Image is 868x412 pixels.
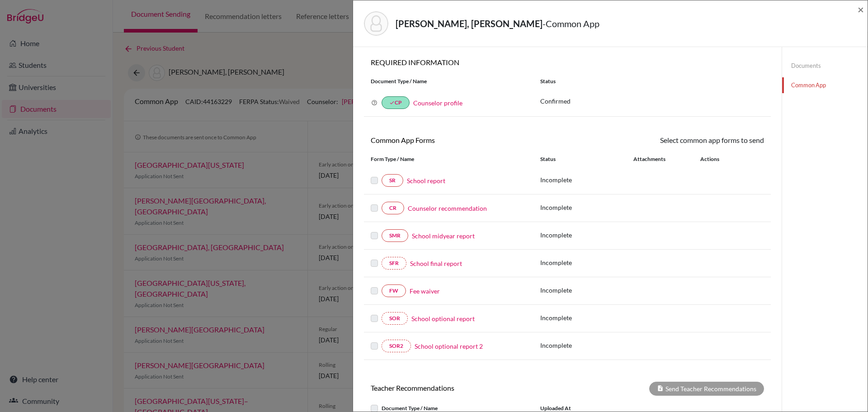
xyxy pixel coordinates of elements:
strong: [PERSON_NAME], [PERSON_NAME] [396,18,542,29]
div: Status [540,155,633,163]
p: Incomplete [540,203,633,212]
p: Incomplete [540,258,633,267]
a: School optional report 2 [415,341,483,351]
button: Close [858,4,864,15]
a: Counselor profile [413,99,462,107]
a: Counselor recommendation [408,204,487,213]
div: Actions [689,155,745,163]
a: SR [382,174,403,187]
a: SFR [382,257,406,270]
p: Incomplete [540,175,633,185]
a: Fee waiver [410,286,440,296]
a: SOR [382,312,408,325]
i: done [389,100,395,105]
span: - Common App [542,18,599,29]
div: Select common app forms to send [567,135,771,146]
h6: Common App Forms [364,136,567,144]
a: CR [382,202,404,214]
a: School report [407,176,445,185]
div: Status [533,77,771,85]
p: Confirmed [540,96,764,106]
a: Documents [782,58,868,74]
div: Attachments [633,155,689,163]
div: Form Type / Name [364,155,533,163]
a: doneCP [382,96,410,109]
a: SOR2 [382,340,411,352]
p: Incomplete [540,313,633,322]
p: Incomplete [540,230,633,240]
a: School optional report [411,314,475,323]
p: Incomplete [540,285,633,295]
p: Incomplete [540,341,633,350]
a: School final report [410,259,462,268]
h6: Teacher Recommendations [364,384,567,392]
a: Common App [782,77,868,93]
span: × [858,3,864,16]
div: Send Teacher Recommendations [649,382,764,396]
a: FW [382,284,406,297]
a: SMR [382,229,408,242]
h6: REQUIRED INFORMATION [364,58,771,66]
a: School midyear report [412,231,475,241]
div: Document Type / Name [364,77,533,85]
